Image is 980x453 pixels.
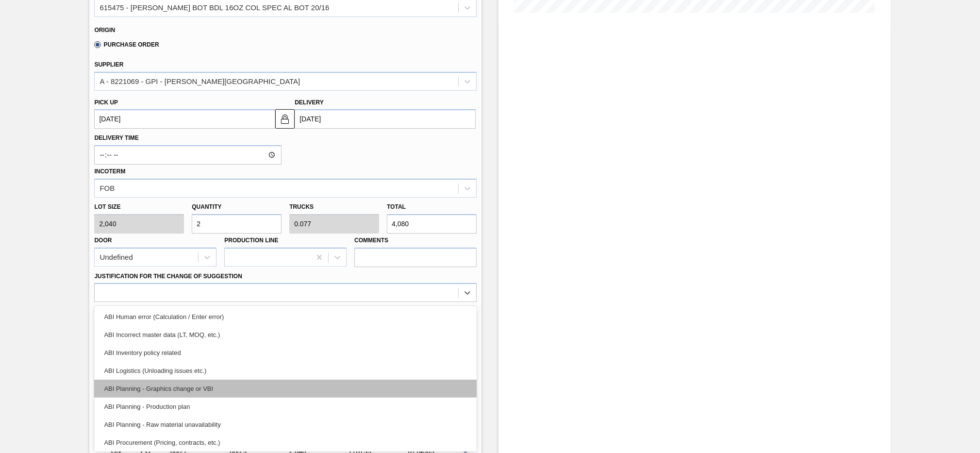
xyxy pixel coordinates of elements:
label: Quantity [192,203,221,210]
label: Production Line [224,237,278,244]
label: Trucks [289,203,314,210]
button: locked [275,109,295,129]
label: Total [387,203,406,210]
label: Justification for the Change of Suggestion [94,273,242,280]
label: Incoterm [94,168,125,175]
label: Comments [354,234,477,248]
div: FOB [100,184,115,192]
div: ABI Incorrect master data (LT, MOQ, etc.) [94,326,477,344]
label: Purchase Order [94,41,159,48]
label: Door [94,237,112,244]
img: locked [279,113,291,125]
label: Origin [94,27,115,34]
div: ABI Human error (Calculation / Enter error) [94,308,477,326]
div: ABI Planning - Graphics change or VBI [94,380,477,398]
div: ABI Planning - Raw material unavailability [94,416,477,434]
div: Undefined [100,253,133,261]
input: mm/dd/yyyy [94,109,275,129]
div: 615475 - [PERSON_NAME] BOT BDL 16OZ COL SPEC AL BOT 20/16 [100,3,329,12]
label: Delivery [295,99,324,106]
label: Supplier [94,61,123,68]
div: ABI Inventory policy related [94,344,477,362]
div: A - 8221069 - GPI - [PERSON_NAME][GEOGRAPHIC_DATA] [100,77,300,85]
label: Delivery Time [94,131,282,145]
label: Observation [94,304,477,319]
input: mm/dd/yyyy [295,109,476,129]
div: ABI Logistics (Unloading issues etc.) [94,362,477,380]
div: ABI Planning - Production plan [94,398,477,416]
label: Lot size [94,200,184,214]
label: Pick up [94,99,118,106]
div: ABI Procurement (Pricing, contracts, etc.) [94,434,477,452]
